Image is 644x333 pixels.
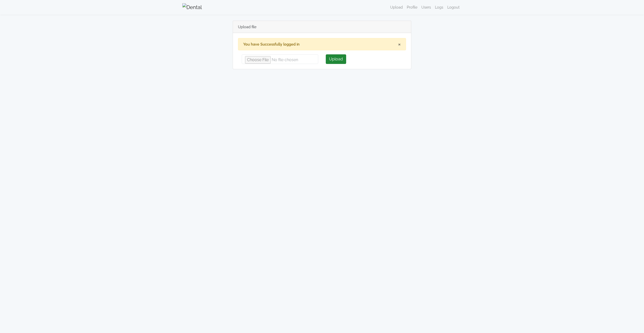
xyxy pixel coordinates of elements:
[233,21,411,33] div: Upload file
[388,2,405,12] a: Upload
[326,54,346,64] button: Upload
[243,42,300,46] strong: You have Successfully logged in
[433,2,445,12] a: Logs
[405,2,419,12] a: Profile
[445,2,462,12] a: Logout
[398,41,401,47] button: ×
[419,2,433,12] a: Users
[182,3,202,11] img: Dental Whale Logo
